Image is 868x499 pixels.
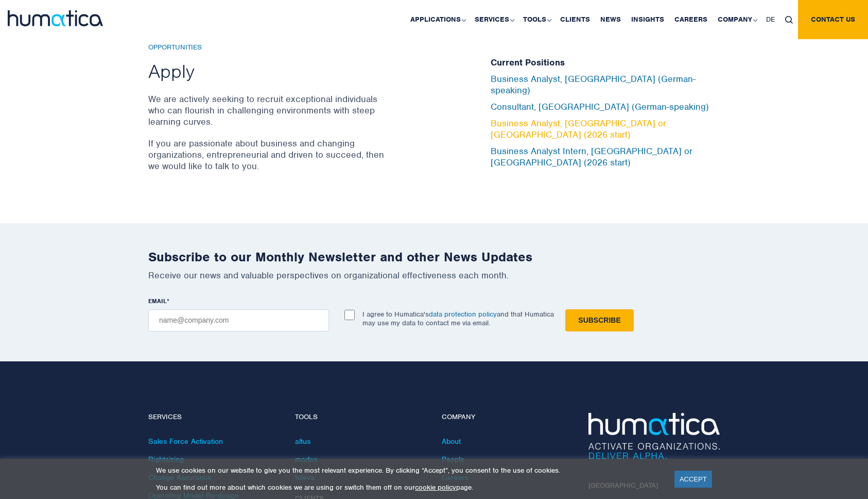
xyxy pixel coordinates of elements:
h2: Apply [148,59,388,83]
p: You can find out more about which cookies we are using or switch them off on our page. [156,483,662,492]
p: If you are passionate about business and changing organizations, entrepreneurial and driven to su... [148,138,388,172]
a: Rightsizing [148,455,184,464]
a: ACCEPT [674,471,712,488]
p: We are actively seeking to recruit exceptional individuals who can flourish in challenging enviro... [148,93,388,127]
a: Business Analyst Intern, [GEOGRAPHIC_DATA] or [GEOGRAPHIC_DATA] (2026 start) [491,145,692,168]
h2: Subscribe to our Monthly Newsletter and other News Updates [148,249,720,265]
h4: Services [148,413,280,422]
input: Subscribe [565,309,633,331]
a: Consultant, [GEOGRAPHIC_DATA] (German-speaking) [491,101,709,112]
h4: Tools [295,413,426,422]
a: People [442,455,464,464]
h6: Opportunities [148,43,388,52]
input: name@company.com [148,309,329,331]
p: We use cookies on our website to give you the most relevant experience. By clicking “Accept”, you... [156,466,662,475]
span: EMAIL [148,297,167,305]
a: About [442,437,461,446]
input: I agree to Humatica'sdata protection policyand that Humatica may use my data to contact me via em... [344,310,355,320]
h5: Current Positions [491,57,720,69]
img: logo [8,10,103,26]
p: Receive our news and valuable perspectives on organizational effectiveness each month. [148,270,720,281]
a: cookie policy [415,483,456,492]
h4: Company [442,413,573,422]
a: altus [295,437,310,446]
a: modas [295,455,317,464]
a: Business Analyst, [GEOGRAPHIC_DATA] or [GEOGRAPHIC_DATA] (2026 start) [491,118,666,140]
p: I agree to Humatica's and that Humatica may use my data to contact me via email. [362,310,554,327]
a: Sales Force Activation [148,437,223,446]
img: search_icon [785,16,793,24]
span: DE [766,15,775,24]
img: Humatica [588,413,720,459]
a: data protection policy [429,310,497,319]
a: Business Analyst, [GEOGRAPHIC_DATA] (German-speaking) [491,73,696,96]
